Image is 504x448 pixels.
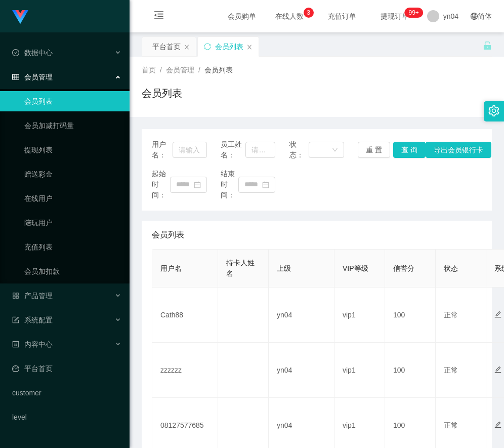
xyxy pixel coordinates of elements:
[289,139,309,160] span: 状态：
[358,142,390,158] button: 重 置
[160,66,162,74] span: /
[152,343,218,398] td: zzzzzz
[444,264,458,272] span: 状态
[152,169,170,200] span: 起始时间：
[204,43,211,50] i: 图标: sync
[226,259,255,277] span: 持卡人姓名
[12,49,19,56] i: 图标: check-circle-o
[332,147,338,154] i: 图标: down
[12,10,28,24] img: logo.9652507e.png
[483,41,492,50] i: 图标: unlock
[12,292,19,299] i: 图标: appstore-o
[323,13,361,20] span: 充值订单
[12,292,53,300] span: 产品管理
[173,142,207,158] input: 请输入
[12,407,121,427] a: level
[24,115,121,136] a: 会员加减打码量
[334,343,385,398] td: vip1
[24,213,121,233] a: 陪玩用户
[142,86,182,101] h1: 会员列表
[166,66,194,74] span: 会员管理
[343,264,368,272] span: VIP等级
[12,49,53,57] span: 数据中心
[426,142,491,158] button: 导出会员银行卡
[221,139,246,160] span: 员工姓名：
[198,66,200,74] span: /
[269,288,334,343] td: yn04
[375,13,414,20] span: 提现订单
[142,1,176,33] i: 图标: menu-fold
[385,343,436,398] td: 100
[12,73,53,81] span: 会员管理
[24,140,121,160] a: 提现列表
[471,13,478,20] i: 图标: global
[494,311,501,318] i: 图标: edit
[304,8,314,18] sup: 3
[24,91,121,111] a: 会员列表
[221,169,239,200] span: 结束时间：
[494,421,501,428] i: 图标: edit
[270,13,309,20] span: 在线人数
[12,316,19,323] i: 图标: form
[393,142,426,158] button: 查 询
[277,264,291,272] span: 上级
[152,37,181,56] div: 平台首页
[215,37,243,56] div: 会员列表
[152,139,173,160] span: 用户名：
[444,366,458,374] span: 正常
[142,66,156,74] span: 首页
[488,105,499,116] i: 图标: setting
[404,8,423,18] sup: 265
[160,264,182,272] span: 用户名
[24,164,121,184] a: 赠送彩金
[393,264,414,272] span: 信誉分
[262,181,269,188] i: 图标: calendar
[269,343,334,398] td: yn04
[334,288,385,343] td: vip1
[184,44,190,50] i: 图标: close
[12,383,121,403] a: customer
[494,366,501,373] i: 图标: edit
[12,73,19,80] i: 图标: table
[12,340,53,348] span: 内容中心
[24,188,121,209] a: 在线用户
[24,261,121,281] a: 会员加扣款
[444,421,458,429] span: 正常
[152,229,184,241] span: 会员列表
[204,66,233,74] span: 会员列表
[24,237,121,257] a: 充值列表
[245,142,275,158] input: 请输入
[444,311,458,319] span: 正常
[385,288,436,343] td: 100
[152,288,218,343] td: Cath88
[307,8,310,18] p: 3
[12,358,121,379] a: 图标: dashboard平台首页
[12,341,19,348] i: 图标: profile
[194,181,201,188] i: 图标: calendar
[12,316,53,324] span: 系统配置
[246,44,253,50] i: 图标: close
